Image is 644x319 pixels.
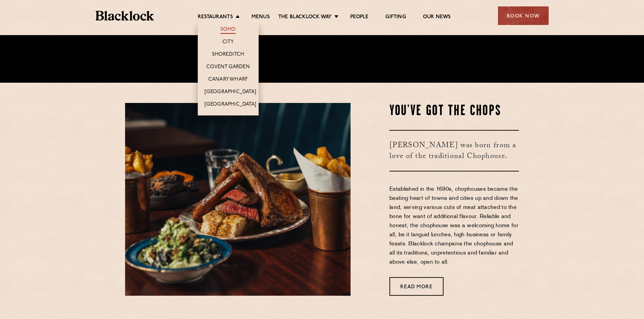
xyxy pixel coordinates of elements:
[96,11,154,21] img: BL_Textured_Logo-footer-cropped.svg
[423,14,451,21] a: Our News
[498,6,549,25] div: Book Now
[198,14,233,21] a: Restaurants
[205,89,256,96] a: [GEOGRAPHIC_DATA]
[350,14,368,21] a: People
[206,64,250,71] a: Covent Garden
[212,51,244,59] a: Shoreditch
[220,26,236,34] a: Soho
[385,14,406,21] a: Gifting
[389,277,444,296] a: Read More
[389,185,519,267] p: Established in the 1690s, chophouses became the beating heart of towns and cities up and down the...
[389,103,519,120] h2: You've Got The Chops
[389,130,519,171] h3: [PERSON_NAME] was born from a love of the traditional Chophouse.
[252,14,270,21] a: Menus
[208,76,248,84] a: Canary Wharf
[222,39,234,46] a: City
[205,101,256,109] a: [GEOGRAPHIC_DATA]
[278,14,332,21] a: The Blacklock Way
